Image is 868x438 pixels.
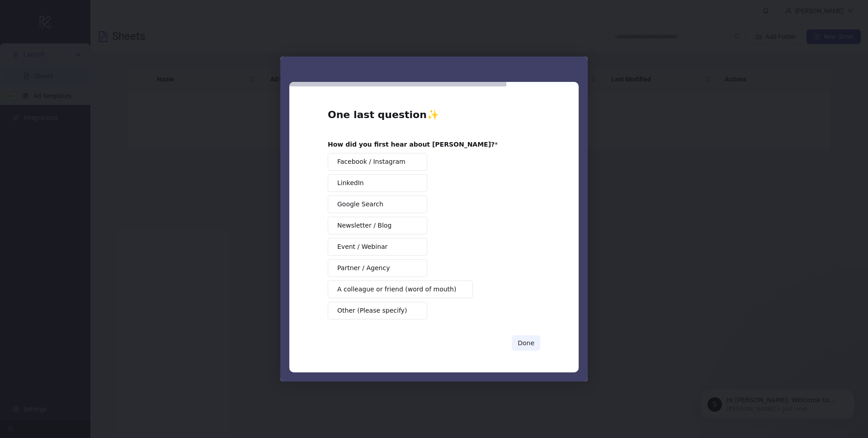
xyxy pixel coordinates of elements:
[337,306,407,315] span: Other (Please specify)
[39,35,156,43] p: Message from Simon, sent Just now
[328,153,427,171] button: Facebook / Instagram
[328,259,427,277] button: Partner / Agency
[328,238,427,256] button: Event / Webinar
[328,108,540,127] h2: ✨
[337,285,456,294] span: A colleague or friend (word of mouth)
[328,195,427,213] button: Google Search
[328,281,473,298] button: A colleague or friend (word of mouth)
[20,27,35,42] div: Profile image for Simon
[337,178,364,188] span: LinkedIn
[337,221,392,230] span: Newsletter / Blog
[328,141,495,148] b: How did you first hear about [PERSON_NAME]?
[328,302,427,319] button: Other (Please specify)
[337,200,383,209] span: Google Search
[328,174,427,192] button: LinkedIn
[14,19,167,49] div: message notification from Simon, Just now. Hi Lucas, Welcome to Kitchn.io! 🎉 You’re all set to st...
[337,242,387,252] span: Event / Webinar
[512,335,540,351] button: Done
[39,26,155,214] span: Hi [PERSON_NAME], Welcome to [DOMAIN_NAME]! 🎉 You’re all set to start launching ads effortlessly....
[337,157,406,167] span: Facebook / Instagram
[337,263,390,273] span: Partner / Agency
[328,217,427,234] button: Newsletter / Blog
[328,109,427,120] b: One last question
